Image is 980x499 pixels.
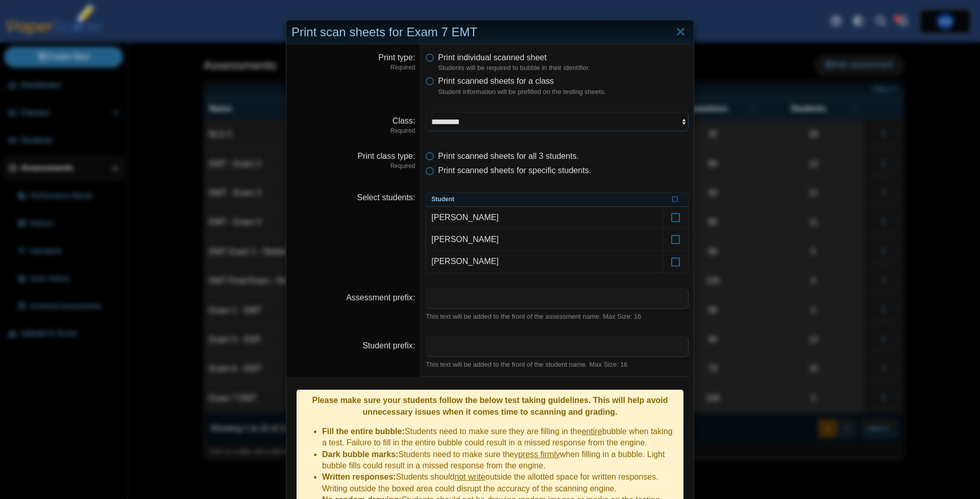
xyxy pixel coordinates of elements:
span: Print individual scanned sheet [438,53,547,62]
td: [PERSON_NAME] [426,229,663,251]
dfn: Students will be required to bubble in their identifier. [438,63,689,73]
u: not write [454,472,485,481]
td: [PERSON_NAME] [426,207,663,229]
label: Print class type [357,152,415,160]
dfn: Student information will be prefilled on the testing sheets. [438,87,689,97]
dfn: Required [291,63,415,72]
b: Fill the entire bubble: [322,427,405,436]
label: Student prefix [362,341,415,350]
td: [PERSON_NAME] [426,251,663,272]
label: Select students [357,193,415,202]
b: Written responses: [322,472,396,481]
li: Students should outside the allotted space for written responses. Writing outside the boxed area ... [322,471,678,494]
li: Students need to make sure they are filling in the bubble when taking a test. Failure to fill in ... [322,426,678,449]
span: Print scanned sheets for specific students. [438,166,591,175]
th: Student [426,193,663,207]
div: This text will be added to the front of the student name. Max Size: 16 [426,360,689,369]
span: Print scanned sheets for all 3 students. [438,152,579,160]
label: Class [393,116,415,125]
div: Print scan sheets for Exam 7 EMT [286,20,694,44]
dfn: Required [291,127,415,135]
u: entire [582,427,602,436]
a: Close [673,23,689,41]
label: Print type [378,53,415,62]
u: press firmly [518,450,560,459]
li: Students need to make sure they when filling in a bubble. Light bubble fills could result in a mi... [322,449,678,472]
span: Print scanned sheets for a class [438,77,554,85]
b: Dark bubble marks: [322,450,398,459]
b: Please make sure your students follow the below test taking guidelines. This will help avoid unne... [312,396,668,416]
dfn: Required [291,162,415,171]
label: Assessment prefix [346,293,415,302]
div: This text will be added to the front of the assessment name. Max Size: 16 [426,312,689,321]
